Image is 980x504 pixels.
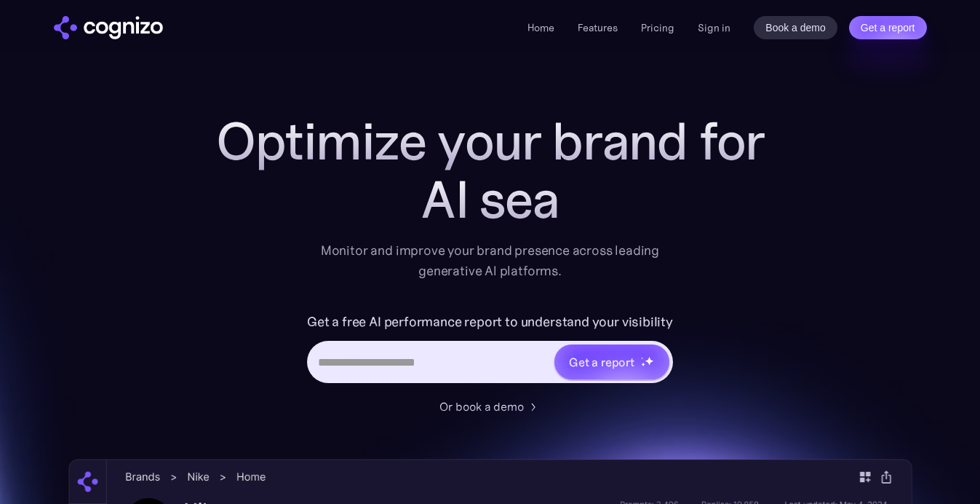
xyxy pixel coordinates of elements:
label: Get a free AI performance report to understand your visibility [307,310,673,334]
div: Get a report [569,353,634,371]
div: AI sea [199,170,781,229]
a: Features [578,21,618,34]
form: Hero URL Input Form [307,310,673,390]
a: Book a demo [754,16,837,39]
a: Or book a demo [439,398,541,415]
img: star [641,362,646,367]
h1: Optimize your brand for [199,112,781,170]
a: home [54,16,163,39]
a: Get a report [849,16,927,39]
a: Sign in [698,19,730,36]
img: cognizo logo [54,16,163,39]
img: star [641,357,643,359]
a: Pricing [641,21,674,34]
div: Or book a demo [439,398,524,415]
a: Home [527,21,554,34]
img: star [645,356,654,366]
div: Monitor and improve your brand presence across leading generative AI platforms. [311,240,669,281]
a: Get a reportstarstarstar [553,343,671,381]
